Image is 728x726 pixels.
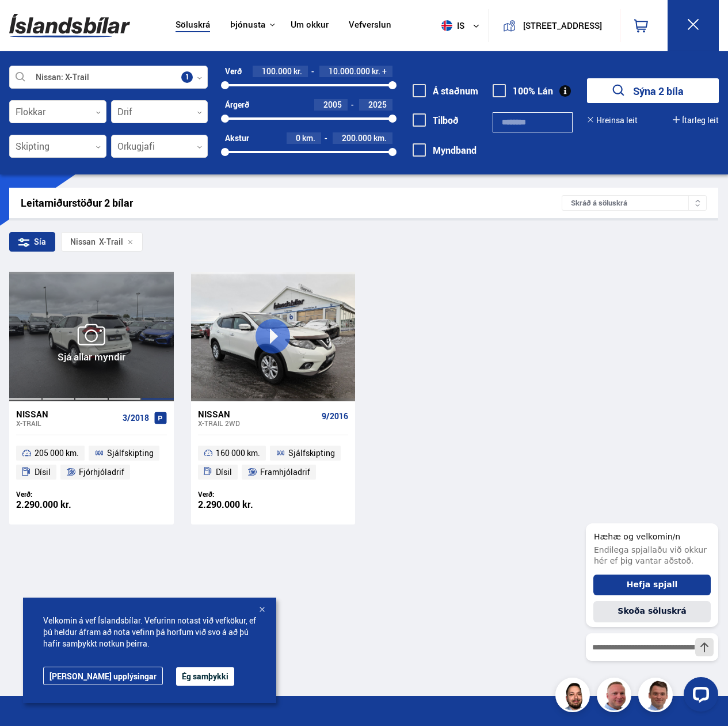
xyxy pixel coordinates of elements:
img: nhp88E3Fdnt1Opn2.png [557,679,592,714]
div: Verð [225,67,242,76]
img: svg+xml;base64,PHN2ZyB4bWxucz0iaHR0cDovL3d3dy53My5vcmcvMjAwMC9zdmciIHdpZHRoPSI1MTIiIGhlaWdodD0iNT... [441,20,452,31]
div: X-Trail 2WD [198,419,318,427]
iframe: LiveChat chat widget [577,502,723,721]
span: Sjálfskipting [288,446,335,460]
button: Ítarleg leit [673,116,719,125]
button: Ég samþykki [176,667,234,686]
img: G0Ugv5HjCgRt.svg [9,7,130,44]
span: 100.000 [262,66,292,77]
div: Nissan [198,409,318,419]
span: 2005 [323,99,342,110]
span: 0 [296,132,300,143]
span: 10.000.000 [329,66,370,77]
span: X-Trail [70,237,123,246]
label: Myndband [413,145,477,155]
label: 100% Lán [493,86,553,96]
div: Verð: [16,490,92,499]
span: Dísil [216,465,232,479]
span: is [437,20,466,31]
span: Velkomin á vef Íslandsbílar. Vefurinn notast við vefkökur, ef þú heldur áfram að nota vefinn þá h... [43,615,256,649]
span: km. [373,134,387,143]
div: Verð: [198,490,273,499]
span: 160 000 km. [216,446,260,460]
span: 2025 [368,99,387,110]
label: Á staðnum [413,86,478,96]
div: X-Trail [16,419,118,427]
a: [STREET_ADDRESS] [496,9,613,42]
span: kr. [372,67,380,76]
div: 2.290.000 kr. [198,500,273,510]
div: Leitarniðurstöður 2 bílar [21,197,562,209]
div: Árgerð [225,100,249,109]
span: 3/2018 [123,413,149,423]
span: Sjálfskipting [107,446,154,460]
span: + [382,67,387,76]
a: Nissan X-Trail 2WD 9/2016 160 000 km. Sjálfskipting Dísil Framhjóladrif Verð: 2.290.000 kr. [191,401,356,524]
a: Söluskrá [176,20,210,32]
a: Um okkur [291,20,329,32]
button: [STREET_ADDRESS] [520,21,605,31]
a: Nissan X-Trail 3/2018 205 000 km. Sjálfskipting Dísil Fjórhjóladrif Verð: 2.290.000 kr. [9,401,174,524]
button: Sýna 2 bíla [587,78,719,103]
div: Akstur [225,134,249,143]
span: Framhjóladrif [260,465,310,479]
span: kr. [294,67,302,76]
label: Tilboð [413,115,459,126]
button: Hreinsa leit [587,116,638,125]
a: Vefverslun [349,20,391,32]
button: is [437,9,489,43]
div: Skráð á söluskrá [562,195,707,211]
div: Sía [9,232,55,252]
span: 200.000 [342,132,372,143]
span: km. [302,134,315,143]
a: [PERSON_NAME] upplýsingar [43,667,163,685]
span: Fjórhjóladrif [79,465,124,479]
div: 2.290.000 kr. [16,500,92,510]
span: 205 000 km. [35,446,79,460]
button: Þjónusta [230,20,265,31]
span: 9/2016 [322,412,348,421]
div: Nissan [70,237,96,246]
div: Nissan [16,409,118,419]
span: Dísil [35,465,51,479]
